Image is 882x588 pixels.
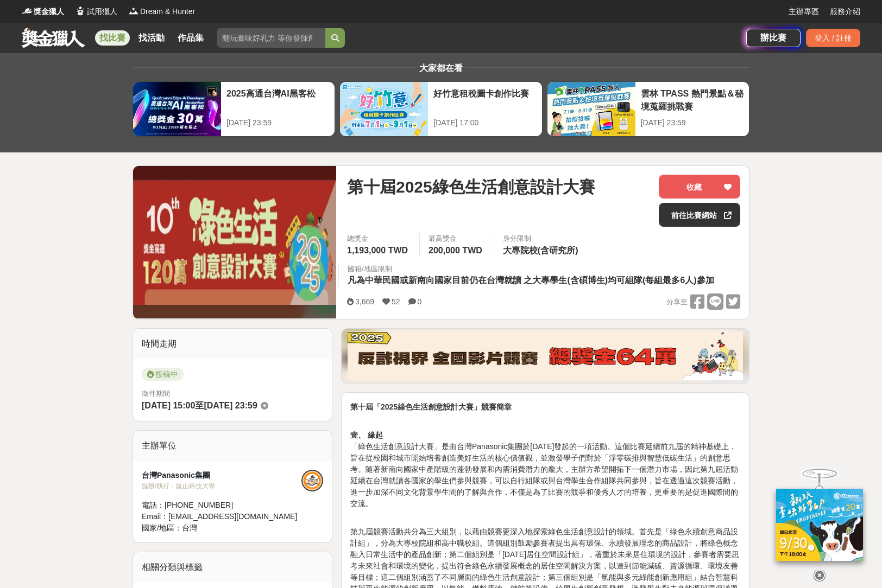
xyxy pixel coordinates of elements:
[217,28,325,48] input: 翻玩臺味好乳力 等你發揮創意！
[347,233,411,244] span: 總獎金
[350,431,383,439] strong: 壹、 緣起
[418,297,422,306] span: 0
[204,401,257,410] span: [DATE] 23:59
[195,401,204,410] span: 至
[350,402,512,411] strong: 第十屆「2025綠色生活創意設計大賽」競賽簡章
[142,481,301,491] div: 協辦/執行： 崑山科技大學
[34,6,64,17] span: 獎金獵人
[87,6,117,17] span: 試用獵人
[429,233,485,244] span: 最高獎金
[128,6,195,17] a: LogoDream & Hunter
[142,389,170,398] span: 徵件期間
[433,117,536,129] div: [DATE] 17:00
[133,431,332,461] div: 主辦單位
[140,6,195,17] span: Dream & Hunter
[789,6,819,17] a: 主辦專區
[182,523,197,532] span: 台灣
[226,117,329,129] div: [DATE] 23:59
[806,29,860,47] div: 登入 / 註冊
[22,6,64,17] a: Logo獎金獵人
[417,63,465,73] span: 大家都在看
[347,175,595,199] span: 第十屆2025綠色生活創意設計大賽
[95,30,130,46] a: 找比賽
[659,203,740,227] a: 前往比賽網站
[133,552,332,583] div: 相關分類與標籤
[659,175,740,199] button: 收藏
[641,87,744,112] div: 雲林 TPASS 熱門景點＆秘境蒐羅挑戰賽
[128,5,139,16] img: Logo
[142,401,195,410] span: [DATE] 15:00
[142,470,301,481] div: 台灣Panasonic集團
[348,264,717,274] div: 國籍/地區限制
[355,297,374,306] span: 3,669
[392,297,400,306] span: 52
[503,233,581,244] div: 身分限制
[142,368,184,381] span: 投稿中
[173,30,208,46] a: 作品集
[666,294,688,310] span: 分享至
[339,81,542,137] a: 好竹意租稅圖卡創作比賽[DATE] 17:00
[348,331,743,380] img: 760c60fc-bf85-49b1-bfa1-830764fee2cd.png
[134,30,169,46] a: 找活動
[142,511,301,522] div: Email： [EMAIL_ADDRESS][DOMAIN_NAME]
[142,500,301,511] div: 電話： [PHONE_NUMBER]
[547,81,749,137] a: 雲林 TPASS 熱門景點＆秘境蒐羅挑戰賽[DATE] 23:59
[641,117,744,129] div: [DATE] 23:59
[75,5,86,16] img: Logo
[348,276,714,285] span: 凡為中華民國或新南向國家目前仍在台灣就讀 之大專學生(含碩博生)均可組隊(每組最多6人)參加
[133,180,336,305] img: Cover Image
[133,329,332,359] div: 時間走期
[133,81,335,137] a: 2025高通台灣AI黑客松[DATE] 23:59
[776,489,863,561] img: c171a689-fb2c-43c6-a33c-e56b1f4b2190.jpg
[226,87,329,112] div: 2025高通台灣AI黑客松
[75,6,117,17] a: Logo試用獵人
[142,523,182,532] span: 國家/地區：
[746,29,801,47] a: 辦比賽
[22,5,33,16] img: Logo
[429,246,482,255] span: 200,000 TWD
[347,246,408,255] span: 1,193,000 TWD
[503,246,578,255] span: 大專院校(含研究所)
[830,6,860,17] a: 服務介紹
[350,418,740,509] p: 「綠色生活創意設計大賽」是由台灣Panasonic集團於[DATE]發起的一項活動。這個比賽延續前九屆的精神基礎上，旨在從校園和城市開始培養創造美好生活的核心價值觀，並激發學子們對於「淨零碳排與...
[433,87,536,112] div: 好竹意租稅圖卡創作比賽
